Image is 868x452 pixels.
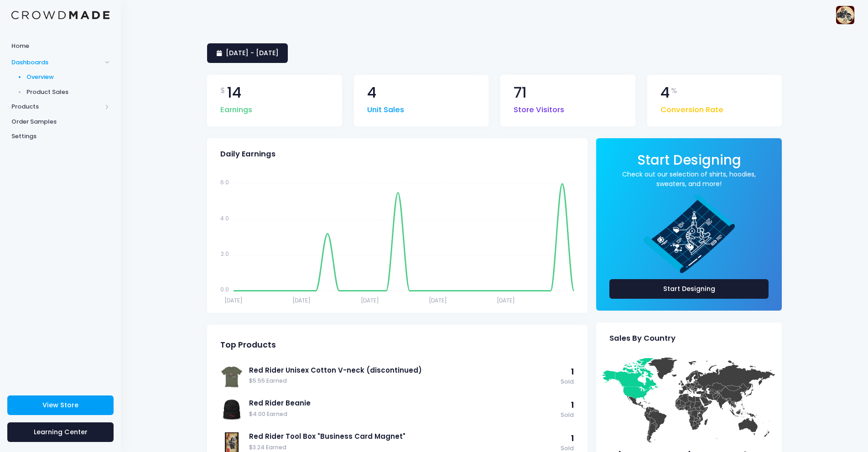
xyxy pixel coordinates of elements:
span: $5.55 Earned [249,377,556,385]
span: Store Visitors [514,100,564,116]
span: Unit Sales [367,100,404,116]
a: Red Rider Unisex Cotton V-neck (discontinued) [249,365,556,375]
span: $ [220,85,225,96]
tspan: [DATE] [497,296,515,304]
span: % [671,85,677,96]
tspan: 0.0 [220,285,229,293]
tspan: 2.0 [221,249,229,257]
span: $4.00 Earned [249,410,556,419]
span: Sales By Country [609,334,676,343]
span: Home [11,42,109,51]
span: Product Sales [26,88,110,97]
span: 1 [571,400,574,410]
span: 1 [571,366,574,377]
span: Conversion Rate [660,100,723,116]
a: Start Designing [609,279,769,299]
span: Sold [561,378,574,386]
tspan: 6.0 [220,178,229,186]
span: Order Samples [11,117,109,126]
span: 4 [367,85,376,100]
tspan: [DATE] [361,296,379,304]
span: Top Products [220,340,276,350]
a: Red Rider Beanie [249,398,556,408]
tspan: [DATE] [224,296,243,304]
span: Settings [11,132,109,141]
a: Red Rider Tool Box "Business Card Magnet" [249,431,556,442]
span: 14 [227,85,241,100]
span: Learning Center [34,427,88,436]
img: Logo [11,11,109,20]
a: Learning Center [7,422,114,442]
a: Start Designing [637,158,741,167]
span: Products [11,102,102,111]
span: 1 [571,433,574,444]
span: [DATE] - [DATE] [226,48,279,57]
span: Sold [561,411,574,420]
img: User [836,6,854,24]
span: View Store [42,400,78,410]
a: [DATE] - [DATE] [207,43,288,63]
span: 71 [514,85,527,100]
span: 4 [660,85,670,100]
span: $3.24 Earned [249,443,556,452]
tspan: [DATE] [429,296,447,304]
tspan: [DATE] [292,296,311,304]
span: Start Designing [637,151,741,169]
tspan: 4.0 [220,214,229,222]
span: Earnings [220,100,252,116]
a: View Store [7,395,114,415]
a: Check out our selection of shirts, hoodies, sweaters, and more! [609,170,769,189]
span: Overview [26,73,110,82]
span: Dashboards [11,58,102,67]
span: Daily Earnings [220,150,275,159]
